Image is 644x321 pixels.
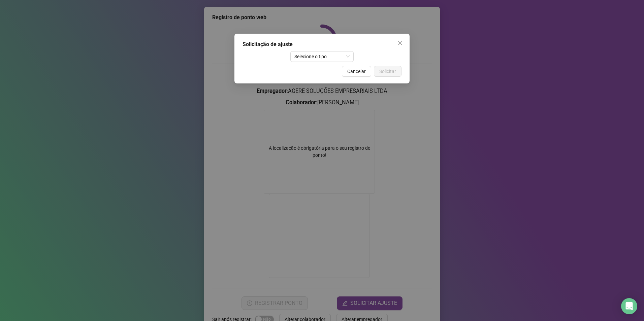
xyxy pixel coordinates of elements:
span: close [397,40,403,46]
div: Solicitação de ajuste [243,40,401,48]
span: Cancelar [347,68,366,75]
button: Close [395,38,406,48]
div: Open Intercom Messenger [621,298,637,314]
button: Solicitar [374,66,401,77]
button: Cancelar [342,66,371,77]
span: Selecione o tipo [294,51,350,62]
